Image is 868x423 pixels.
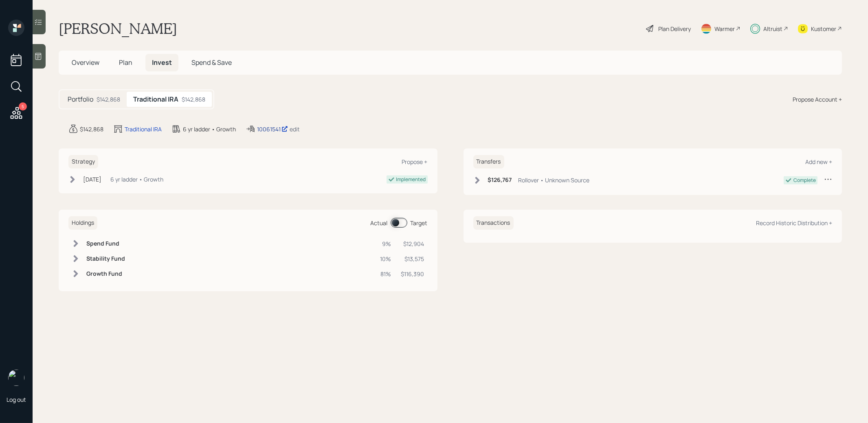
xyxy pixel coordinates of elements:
[86,270,125,277] h6: Growth Fund
[473,155,504,168] h6: Transfers
[811,24,836,33] div: Kustomer
[59,20,177,38] h1: [PERSON_NAME]
[68,155,98,168] h6: Strategy
[8,370,24,386] img: treva-nostdahl-headshot.png
[86,255,125,262] h6: Stability Fund
[97,95,120,104] div: $142,868
[793,95,842,104] div: Propose Account +
[805,158,832,166] div: Add new +
[125,125,162,133] div: Traditional IRA
[411,219,428,227] div: Target
[182,95,205,104] div: $142,868
[68,216,97,230] h6: Holdings
[488,177,512,184] h6: $126,767
[119,58,132,67] span: Plan
[191,58,232,67] span: Spend & Save
[519,176,590,184] div: Rollover • Unknown Source
[371,219,388,227] div: Actual
[401,270,424,278] div: $116,390
[380,239,391,248] div: 9%
[19,102,27,111] div: 5
[110,175,163,184] div: 6 yr ladder • Growth
[290,125,300,133] div: edit
[80,125,103,133] div: $142,868
[7,396,26,403] div: Log out
[658,24,691,33] div: Plan Delivery
[83,175,101,184] div: [DATE]
[401,255,424,263] div: $13,575
[793,177,816,184] div: Complete
[257,125,288,133] div: 10061541
[402,158,428,166] div: Propose +
[152,58,172,67] span: Invest
[756,219,832,227] div: Record Historic Distribution +
[133,95,178,103] h5: Traditional IRA
[183,125,236,133] div: 6 yr ladder • Growth
[396,176,426,183] div: Implemented
[763,24,782,33] div: Altruist
[72,58,99,67] span: Overview
[380,255,391,263] div: 10%
[68,95,93,103] h5: Portfolio
[380,270,391,278] div: 81%
[86,240,125,247] h6: Spend Fund
[401,239,424,248] div: $12,904
[473,216,514,230] h6: Transactions
[714,24,735,33] div: Warmer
